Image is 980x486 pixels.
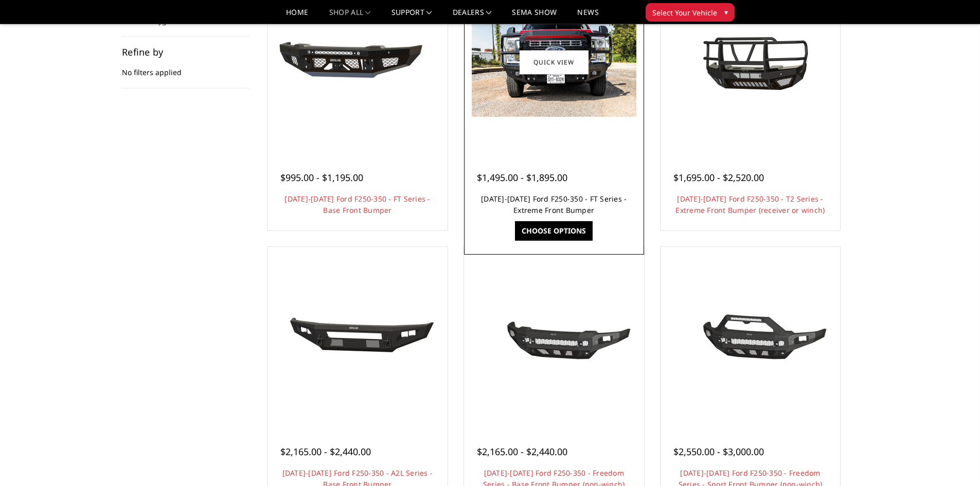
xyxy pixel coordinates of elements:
img: 2023-2025 Ford F250-350 - Freedom Series - Sport Front Bumper (non-winch) [668,298,832,375]
span: $2,165.00 - $2,440.00 [477,445,567,458]
a: 2023-2025 Ford F250-350 - A2L Series - Base Front Bumper [270,249,445,424]
a: Home [286,9,308,24]
a: [DATE]-[DATE] Ford F250-350 - FT Series - Base Front Bumper [284,194,430,215]
a: Dealers [453,9,492,24]
a: Support [391,9,432,24]
span: $2,550.00 - $3,000.00 [673,445,764,458]
span: ▾ [724,7,728,17]
iframe: Chat Widget [929,437,980,486]
a: News [577,9,598,24]
a: [DATE]-[DATE] Ford F250-350 - T2 Series - Extreme Front Bumper (receiver or winch) [675,194,825,215]
span: $1,495.00 - $1,895.00 [477,171,567,184]
span: $2,165.00 - $2,440.00 [280,445,371,458]
a: SEMA Show [512,9,557,24]
button: Select Your Vehicle [646,3,735,22]
a: Choose Options [515,221,593,241]
a: [DATE]-[DATE] Ford F250-350 - FT Series - Extreme Front Bumper [481,194,627,215]
a: Quick view [520,50,589,74]
a: 2023-2025 Ford F250-350 - Freedom Series - Base Front Bumper (non-winch) 2023-2025 Ford F250-350 ... [467,249,642,424]
div: No filters applied [122,47,250,88]
span: $1,695.00 - $2,520.00 [673,171,764,184]
span: Select Your Vehicle [652,7,717,18]
a: 2023-2025 Ford F250-350 - Freedom Series - Sport Front Bumper (non-winch) Multiple lighting options [663,249,838,424]
img: 2023-2026 Ford F250-350 - FT Series - Extreme Front Bumper [472,7,636,117]
h5: Refine by [122,47,250,57]
img: 2023-2025 Ford F250-350 - FT Series - Base Front Bumper [275,24,440,101]
a: shop all [329,9,371,24]
span: $995.00 - $1,195.00 [280,171,363,184]
img: 2023-2025 Ford F250-350 - A2L Series - Base Front Bumper [275,299,440,374]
